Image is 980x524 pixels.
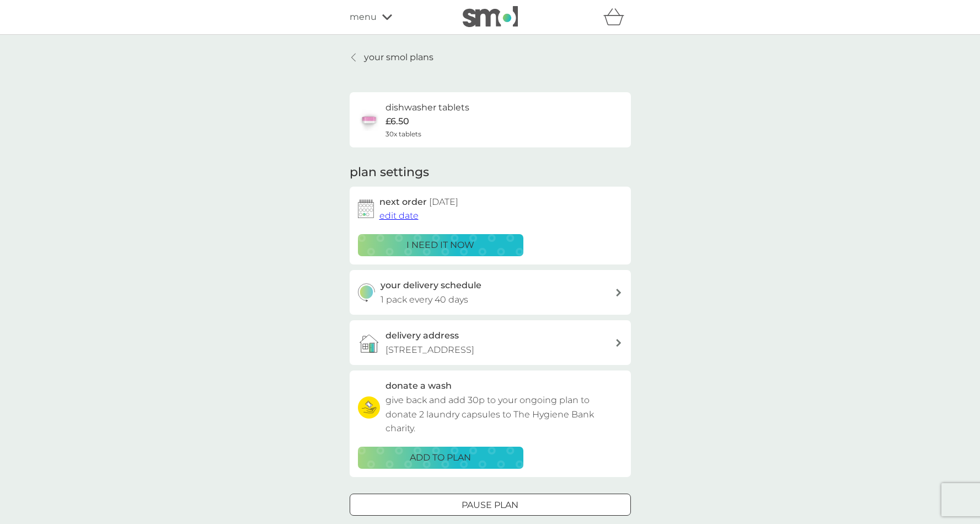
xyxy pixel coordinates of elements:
[379,209,419,223] button: edit date
[350,494,631,516] button: Pause plan
[350,320,631,365] a: delivery address[STREET_ADDRESS]
[381,293,468,307] p: 1 pack every 40 days
[379,210,419,221] span: edit date
[358,234,523,256] button: i need it now
[350,10,377,24] span: menu
[358,109,380,131] img: dishwasher tablets
[385,129,421,139] span: 30x tablets
[350,270,631,315] button: your delivery schedule1 pack every 40 days
[364,50,433,65] p: your smol plans
[429,197,458,207] span: [DATE]
[603,6,631,28] div: basket
[350,50,433,65] a: your smol plans
[385,329,459,343] h3: delivery address
[406,238,474,252] p: i need it now
[385,393,623,436] p: give back and add 30p to your ongoing plan to donate 2 laundry capsules to The Hygiene Bank charity.
[385,379,452,393] h3: donate a wash
[385,114,409,129] p: £6.50
[379,195,458,209] h2: next order
[463,6,518,27] img: smol
[350,164,429,181] h2: plan settings
[385,100,469,115] h6: dishwasher tablets
[358,447,523,469] button: ADD TO PLAN
[385,343,474,357] p: [STREET_ADDRESS]
[410,451,471,465] p: ADD TO PLAN
[462,498,518,512] p: Pause plan
[381,278,481,293] h3: your delivery schedule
